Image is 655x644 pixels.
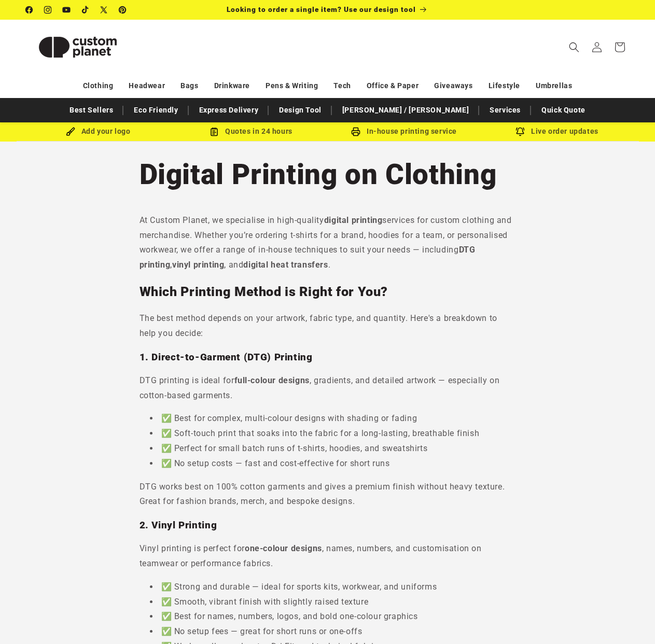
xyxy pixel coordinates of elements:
[227,5,416,13] span: Looking to order a single item? Use our design tool
[172,260,224,270] strong: vinyl printing
[150,580,516,595] li: ✅ Strong and durable — ideal for sports kits, workwear, and uniforms
[140,373,516,403] p: DTG printing is ideal for , gradients, and detailed artwork — especially on cotton-based garments.
[324,215,383,225] strong: digital printing
[328,125,481,138] div: In-house printing service
[140,351,516,363] h3: 1. Direct-to-Garment (DTG) Printing
[214,77,250,95] a: Drinkware
[150,624,516,639] li: ✅ No setup fees — great for short runs or one-offs
[245,543,322,553] strong: one-colour designs
[536,101,591,119] a: Quick Quote
[150,411,516,426] li: ✅ Best for complex, multi-colour designs with shading or fading
[140,284,516,300] h2: Which Printing Method is Right for You?
[434,77,472,95] a: Giveaways
[175,125,328,138] div: Quotes in 24 hours
[22,20,134,74] a: Custom Planet
[266,77,318,95] a: Pens & Writing
[140,541,516,571] p: Vinyl printing is perfect for , names, numbers, and customisation on teamwear or performance fabr...
[140,480,516,510] p: DTG works best on 100% cotton garments and gives a premium finish without heavy texture. Great fo...
[129,77,165,95] a: Headwear
[194,101,264,119] a: Express Delivery
[22,125,175,138] div: Add your logo
[536,77,572,95] a: Umbrellas
[150,441,516,456] li: ✅ Perfect for small batch runs of t-shirts, hoodies, and sweatshirts
[140,156,516,192] h1: Digital Printing on Clothing
[83,77,114,95] a: Clothing
[367,77,419,95] a: Office & Paper
[489,77,520,95] a: Lifestyle
[140,213,516,273] p: At Custom Planet, we specialise in high-quality services for custom clothing and merchandise. Whe...
[129,101,183,119] a: Eco Friendly
[481,125,634,138] div: Live order updates
[515,127,525,136] img: Order updates
[180,77,198,95] a: Bags
[243,260,328,270] strong: digital heat transfers
[333,77,351,95] a: Tech
[26,24,130,71] img: Custom Planet
[140,519,516,531] h3: 2. Vinyl Printing
[150,595,516,610] li: ✅ Smooth, vibrant finish with slightly raised texture
[563,36,586,59] summary: Search
[210,127,219,136] img: Order Updates Icon
[150,609,516,624] li: ✅ Best for names, numbers, logos, and bold one-colour graphics
[150,426,516,441] li: ✅ Soft-touch print that soaks into the fabric for a long-lasting, breathable finish
[150,456,516,471] li: ✅ No setup costs — fast and cost-effective for short runs
[351,127,360,136] img: In-house printing
[274,101,327,119] a: Design Tool
[140,311,516,341] p: The best method depends on your artwork, fabric type, and quantity. Here's a breakdown to help yo...
[66,127,75,136] img: Brush Icon
[234,375,310,385] strong: full-colour designs
[484,101,526,119] a: Services
[64,101,118,119] a: Best Sellers
[337,101,474,119] a: [PERSON_NAME] / [PERSON_NAME]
